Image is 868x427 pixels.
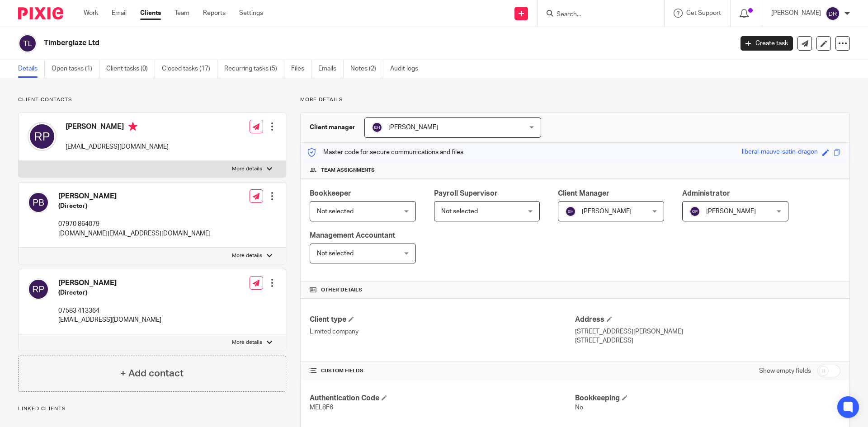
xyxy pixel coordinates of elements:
[310,232,395,239] span: Management Accountant
[575,336,840,345] p: [STREET_ADDRESS]
[52,60,99,78] a: Open tasks (1)
[575,327,840,336] p: [STREET_ADDRESS][PERSON_NAME]
[682,190,730,197] span: Administrator
[66,142,169,151] p: [EMAIL_ADDRESS][DOMAIN_NAME]
[162,60,217,78] a: Closed tasks (17)
[390,60,425,78] a: Audit logs
[232,252,262,259] p: More details
[58,192,211,201] h4: [PERSON_NAME]
[18,96,286,103] p: Client contacts
[686,10,721,16] span: Get Support
[106,60,155,78] a: Client tasks (0)
[310,123,355,132] h3: Client manager
[28,122,57,151] img: svg%3E
[771,9,821,18] p: [PERSON_NAME]
[321,286,362,294] span: Other details
[128,122,137,131] i: Primary
[203,9,226,18] a: Reports
[28,192,49,213] img: svg%3E
[565,206,576,217] img: svg%3E
[58,229,211,238] p: [DOMAIN_NAME][EMAIL_ADDRESS][DOMAIN_NAME]
[18,405,286,413] p: Linked clients
[310,190,351,197] span: Bookkeeper
[58,220,211,229] p: 07970 864079
[317,208,354,215] span: Not selected
[441,208,478,215] span: Not selected
[224,60,284,78] a: Recurring tasks (5)
[321,167,375,174] span: Team assignments
[66,122,169,133] h4: [PERSON_NAME]
[741,36,793,51] a: Create task
[759,366,811,375] label: Show empty fields
[18,7,63,19] img: Pixie
[84,9,98,18] a: Work
[44,38,590,48] h2: Timberglaze Ltd
[291,60,311,78] a: Files
[575,394,840,403] h4: Bookkeeping
[58,315,161,324] p: [EMAIL_ADDRESS][DOMAIN_NAME]
[388,124,438,131] span: [PERSON_NAME]
[239,9,263,18] a: Settings
[232,165,262,173] p: More details
[18,60,45,78] a: Details
[310,394,575,403] h4: Authentication Code
[310,404,333,411] span: MEL8F6
[434,190,498,197] span: Payroll Supervisor
[232,339,262,346] p: More details
[582,208,632,215] span: [PERSON_NAME]
[742,147,818,158] div: liberal-mauve-satin-dragon
[706,208,756,215] span: [PERSON_NAME]
[58,278,161,288] h4: [PERSON_NAME]
[575,315,840,324] h4: Address
[318,60,344,78] a: Emails
[826,6,840,21] img: svg%3E
[310,315,575,324] h4: Client type
[350,60,383,78] a: Notes (2)
[28,278,49,300] img: svg%3E
[18,34,37,53] img: svg%3E
[140,9,161,18] a: Clients
[556,11,637,19] input: Search
[372,122,382,133] img: svg%3E
[300,96,850,103] p: More details
[317,250,354,257] span: Not selected
[689,206,700,217] img: svg%3E
[112,9,127,18] a: Email
[120,366,184,380] h4: + Add contact
[558,190,609,197] span: Client Manager
[307,148,463,157] p: Master code for secure communications and files
[310,367,575,375] h4: CUSTOM FIELDS
[575,404,583,411] span: No
[310,327,575,336] p: Limited company
[58,202,211,211] h5: (Director)
[175,9,189,18] a: Team
[58,288,161,297] h5: (Director)
[58,306,161,315] p: 07583 413364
